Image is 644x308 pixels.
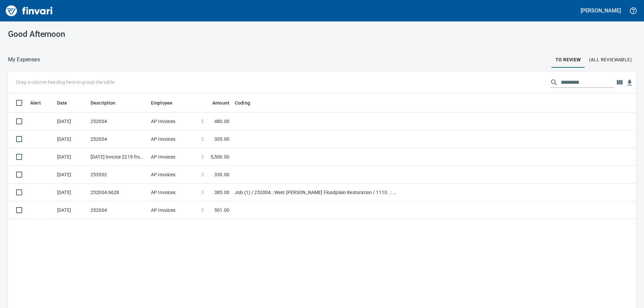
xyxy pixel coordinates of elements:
[88,184,148,201] td: 252004.6628
[8,56,40,64] nav: breadcrumb
[148,184,199,201] td: AP Invoices
[54,201,88,219] td: [DATE]
[201,171,204,178] span: $
[148,166,199,184] td: AP Invoices
[214,207,229,213] span: 501.00
[214,189,229,196] span: 385.00
[214,171,229,178] span: 330.00
[88,148,148,166] td: [DATE] Invoice 2219 from Junk It Junk Removal LLC (1-39812)
[148,113,199,130] td: AP Invoices
[614,77,625,87] button: Choose columns to display
[54,166,88,184] td: [DATE]
[30,99,50,107] span: Alert
[201,207,204,213] span: $
[88,166,148,184] td: 253502
[8,56,40,64] p: My Expenses
[581,7,621,14] h5: [PERSON_NAME]
[204,99,229,107] span: Amount
[201,136,204,142] span: $
[214,136,229,142] span: 305.00
[148,201,199,219] td: AP Invoices
[88,201,148,219] td: 252004
[201,153,204,160] span: $
[201,118,204,125] span: $
[57,99,67,107] span: Date
[235,99,250,107] span: Coding
[148,130,199,148] td: AP Invoices
[555,56,581,64] span: To Review
[54,113,88,130] td: [DATE]
[579,5,623,16] button: [PERSON_NAME]
[54,130,88,148] td: [DATE]
[54,184,88,201] td: [DATE]
[211,153,229,160] span: 5,500.00
[201,189,204,196] span: $
[88,130,148,148] td: 252004
[214,118,229,125] span: 480.00
[4,3,54,19] img: Finvari
[151,99,172,107] span: Employee
[148,148,199,166] td: AP Invoices
[57,99,76,107] span: Date
[91,99,124,107] span: Description
[151,99,181,107] span: Employee
[232,184,400,201] td: Job (1) / 252004.: West [PERSON_NAME] Floodplain Restoration / 1110. .: Shoring and Steel Sheets ...
[91,99,116,107] span: Description
[54,148,88,166] td: [DATE]
[30,99,41,107] span: Alert
[8,29,207,39] h3: Good Afternoon
[212,99,229,107] span: Amount
[235,99,259,107] span: Coding
[88,113,148,130] td: 252004
[16,79,114,85] p: Drag a column heading here to group the table
[625,78,635,88] button: Download Table
[589,56,632,64] span: (All Reviewable)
